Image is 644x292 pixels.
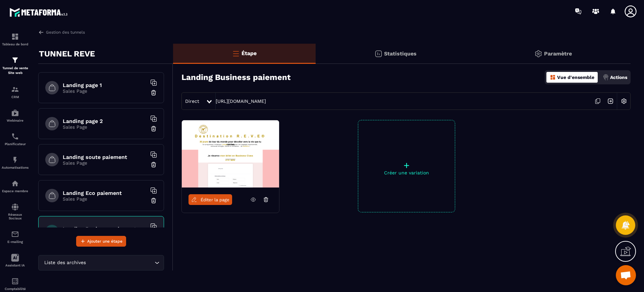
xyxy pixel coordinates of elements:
[2,28,29,51] a: formationformationTableau de bord
[2,104,29,127] a: automationsautomationsWebinaire
[11,85,19,93] img: formation
[87,259,153,266] input: Search for option
[2,287,29,291] p: Comptabilité
[534,50,542,58] img: setting-gr.5f69749f.svg
[39,47,95,60] p: TUNNEL REVE
[616,265,636,285] div: Ouvrir le chat
[2,174,29,198] a: automationsautomationsEspace membre
[63,82,147,88] h6: Landing page 1
[150,125,157,132] img: trash
[2,189,29,193] p: Espace membre
[63,160,147,166] p: Sales Page
[2,127,29,151] a: schedulerschedulerPlanificateur
[63,118,147,124] h6: Landing page 2
[87,238,122,245] span: Ajouter une étape
[2,80,29,104] a: formationformationCRM
[63,88,147,94] p: Sales Page
[11,277,19,285] img: accountant
[2,66,29,75] p: Tunnel de vente Site web
[63,196,147,202] p: Sales Page
[189,194,232,205] a: Éditer la page
[11,230,19,238] img: email
[182,120,279,187] img: image
[550,74,556,80] img: dashboard-orange.40269519.svg
[618,95,630,108] img: setting-w.858f3a88.svg
[11,33,19,41] img: formation
[544,50,572,57] p: Paramètre
[11,179,19,187] img: automations
[2,198,29,225] a: social-networksocial-networkRéseaux Sociaux
[9,6,70,18] img: logo
[76,236,126,247] button: Ajouter une étape
[358,161,455,170] p: +
[11,109,19,117] img: automations
[216,98,266,104] a: [URL][DOMAIN_NAME]
[150,197,157,204] img: trash
[2,42,29,46] p: Tableau de bord
[610,75,627,80] p: Actions
[11,132,19,140] img: scheduler
[2,166,29,169] p: Automatisations
[358,170,455,175] p: Créer une variation
[185,98,199,104] span: Direct
[38,255,164,270] div: Search for option
[2,95,29,99] p: CRM
[557,75,594,80] p: Vue d'ensemble
[43,259,87,266] span: Liste des archives
[241,50,257,56] p: Étape
[63,124,147,130] p: Sales Page
[181,73,290,82] h3: Landing Business paiement
[150,89,157,96] img: trash
[2,225,29,249] a: emailemailE-mailing
[2,142,29,146] p: Planificateur
[2,249,29,272] a: Assistant IA
[63,190,147,196] h6: Landing Eco paiement
[384,50,417,57] p: Statistiques
[11,156,19,164] img: automations
[2,263,29,267] p: Assistant IA
[150,161,157,168] img: trash
[201,197,229,202] span: Éditer la page
[63,154,147,160] h6: Landing soute paiement
[2,51,29,80] a: formationformationTunnel de vente Site web
[232,49,240,57] img: bars-o.4a397970.svg
[603,74,609,80] img: actions.d6e523a2.png
[2,119,29,122] p: Webinaire
[11,203,19,211] img: social-network
[11,56,19,64] img: formation
[374,50,382,58] img: stats.20deebd0.svg
[63,226,147,232] h6: Landing Business paiement
[604,95,617,108] img: arrow-next.bcc2205e.svg
[2,240,29,244] p: E-mailing
[2,151,29,174] a: automationsautomationsAutomatisations
[38,29,44,35] img: arrow
[38,29,85,35] a: Gestion des tunnels
[2,213,29,220] p: Réseaux Sociaux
